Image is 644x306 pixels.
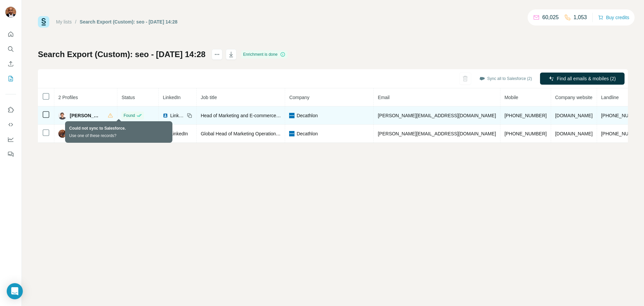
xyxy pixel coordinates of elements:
[201,95,217,100] span: Job title
[5,104,16,116] button: Use Surfe on LinkedIn
[5,73,16,85] button: My lists
[75,18,76,25] li: /
[121,95,135,100] span: Status
[5,133,16,145] button: Dashboard
[601,131,643,136] span: [PHONE_NUMBER]
[289,95,309,100] span: Company
[297,112,318,119] span: Decathlon
[7,283,23,299] div: Open Intercom Messenger
[540,73,625,85] button: Find all emails & mobiles (2)
[58,112,66,120] img: Avatar
[5,58,16,70] button: Enrich CSV
[504,131,547,136] span: [PHONE_NUMBER]
[555,131,593,136] span: [DOMAIN_NAME]
[475,74,537,84] button: Sync all to Salesforce (2)
[601,113,643,118] span: [PHONE_NUMBER]
[201,131,320,136] span: Global Head of Marketing Operations and Transformation
[212,49,222,60] button: actions
[70,130,101,137] span: [PERSON_NAME]
[38,49,206,60] h1: Search Export (Custom): seo - [DATE] 14:28
[58,130,66,138] img: Avatar
[38,16,49,28] img: Surfe Logo
[56,19,72,25] a: My lists
[123,131,135,137] span: Found
[80,18,177,25] div: Search Export (Custom): seo - [DATE] 14:28
[5,28,16,40] button: Quick start
[601,95,619,100] span: Landline
[542,13,559,21] p: 60,025
[241,50,288,58] div: Enrichment is done
[289,131,294,136] img: company-logo
[378,131,496,136] span: [PERSON_NAME][EMAIL_ADDRESS][DOMAIN_NAME]
[201,113,354,118] span: Head of Marketing and E-commerce for Decathlon's Watersports (Tribord)
[555,95,592,100] span: Company website
[70,112,101,119] span: [PERSON_NAME]
[163,131,168,136] img: LinkedIn logo
[5,7,16,17] img: Avatar
[170,112,185,119] span: LinkedIn
[58,95,78,100] span: 2 Profiles
[163,95,180,100] span: LinkedIn
[5,148,16,160] button: Feedback
[574,13,587,21] p: 1,053
[123,113,135,119] span: Found
[289,113,294,118] img: company-logo
[378,113,496,118] span: [PERSON_NAME][EMAIL_ADDRESS][DOMAIN_NAME]
[297,130,318,137] span: Decathlon
[163,113,168,118] img: LinkedIn logo
[5,119,16,131] button: Use Surfe API
[504,95,518,100] span: Mobile
[378,95,389,100] span: Email
[557,75,616,82] span: Find all emails & mobiles (2)
[170,130,188,137] span: LinkedIn
[5,43,16,55] button: Search
[598,13,629,22] button: Buy credits
[504,113,547,118] span: [PHONE_NUMBER]
[555,113,593,118] span: [DOMAIN_NAME]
